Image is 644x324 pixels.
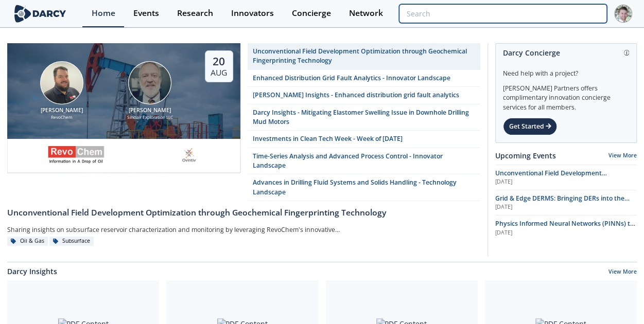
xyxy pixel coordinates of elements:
a: Time-Series Analysis and Advanced Process Control - Innovator Landscape [248,148,481,175]
div: Get Started [503,118,557,135]
div: Sinclair Exploration LLC [110,114,190,121]
span: Unconventional Field Development Optimization through Geochemical Fingerprinting Technology [495,169,607,196]
img: Bob Aylsworth [40,61,83,104]
div: Concierge [292,9,331,17]
div: [PERSON_NAME] [110,106,190,115]
div: Unconventional Field Development Optimization through Geochemical Fingerprinting Technology [253,47,475,66]
a: Darcy Insights - Mitigating Elastomer Swelling Issue in Downhole Drilling Mud Motors [248,104,481,131]
div: Darcy Concierge [503,44,629,62]
img: logo-wide.svg [12,5,68,23]
img: information.svg [624,50,630,56]
div: Sharing insights on subsurface reservoir characterization and monitoring by leveraging RevoChem's... [7,222,353,237]
div: Aug [211,68,227,78]
div: Oil & Gas [7,237,48,246]
div: [DATE] [495,178,637,186]
a: Unconventional Field Development Optimization through Geochemical Fingerprinting Technology [DATE] [495,169,637,186]
a: Bob Aylsworth [PERSON_NAME] RevoChem John Sinclair [PERSON_NAME] Sinclair Exploration LLC 20 Aug [7,43,240,201]
span: Grid & Edge DERMS: Bringing DERs into the Control Room [495,194,630,212]
a: View More [608,152,637,159]
div: [DATE] [495,203,637,211]
a: Unconventional Field Development Optimization through Geochemical Fingerprinting Technology [248,43,481,70]
div: 20 [211,55,227,68]
img: John Sinclair [128,61,171,104]
div: Unconventional Field Development Optimization through Geochemical Fingerprinting Technology [7,207,480,219]
a: Physics Informed Neural Networks (PINNs) to Accelerate Subsurface Scenario Analysis [DATE] [495,219,637,237]
a: Darcy Insights [7,266,57,277]
a: Grid & Edge DERMS: Bringing DERs into the Control Room [DATE] [495,194,637,211]
div: Home [92,9,115,17]
img: Profile [614,5,632,23]
a: Investments in Clean Tech Week - Week of [DATE] [248,131,481,148]
div: [PERSON_NAME] Partners offers complimentary innovation concierge services for all members. [503,78,629,112]
div: RevoChem [22,114,102,121]
div: [PERSON_NAME] [22,106,102,115]
div: Subsurface [49,237,94,246]
a: Upcoming Events [495,150,556,161]
div: Innovators [231,9,274,17]
div: Research [177,9,213,17]
a: [PERSON_NAME] Insights - Enhanced distribution grid fault analytics [248,87,481,104]
img: revochem.com.png [47,144,105,166]
div: Events [133,9,159,17]
a: View More [608,268,637,277]
input: Advanced Search [399,4,606,23]
div: Network [349,9,383,17]
a: Advances in Drilling Fluid Systems and Solids Handling - Technology Landscape [248,174,481,201]
div: Need help with a project? [503,62,629,78]
span: Physics Informed Neural Networks (PINNs) to Accelerate Subsurface Scenario Analysis [495,219,635,237]
div: [DATE] [495,229,637,237]
a: Enhanced Distribution Grid Fault Analytics - Innovator Landscape [248,70,481,87]
a: Unconventional Field Development Optimization through Geochemical Fingerprinting Technology [7,201,480,219]
img: ovintiv.com.png [179,144,200,166]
